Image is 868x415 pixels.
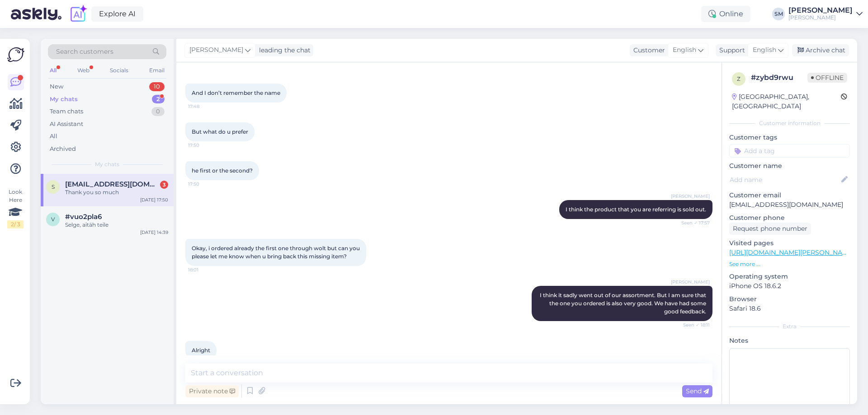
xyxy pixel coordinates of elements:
[729,248,854,256] a: [URL][DOMAIN_NAME][PERSON_NAME]
[65,221,168,229] div: Selge, aitäh teile
[729,336,850,345] p: Notes
[192,347,210,354] span: Alright
[540,292,708,315] span: I think it sadly went out of our assortment. But I am sure that the one you ordered is also very ...
[729,223,811,235] div: Request phone number
[676,219,710,226] span: Seen ✓ 17:57
[751,72,807,83] div: # zybd9rwu
[50,107,83,116] div: Team chats
[52,183,55,190] span: s
[732,92,841,111] div: [GEOGRAPHIC_DATA], [GEOGRAPHIC_DATA]
[729,144,850,158] input: Add a tag
[729,260,850,268] p: See more ...
[729,119,850,127] div: Customer information
[792,44,849,56] div: Archive chat
[65,180,159,188] span: salahrambo@hotmail.com
[50,120,83,129] div: AI Assistant
[192,245,361,260] span: Okay, i ordered already the first one through wolt but can you please let me know when u bring ba...
[91,6,143,22] a: Explore AI
[48,65,58,76] div: All
[65,213,102,221] span: #vuo2pla6
[188,142,222,149] span: 17:50
[50,145,76,154] div: Archived
[7,46,24,63] img: Askly Logo
[566,206,706,213] span: I think the product that you are referring is sold out.
[676,322,710,328] span: Seen ✓ 18:11
[185,385,239,397] div: Private note
[189,45,243,55] span: [PERSON_NAME]
[65,188,168,196] div: Thank you so much
[75,65,91,76] div: Web
[729,304,850,313] p: Safari 18.6
[716,46,745,55] div: Support
[50,95,78,104] div: My chats
[56,47,113,56] span: Search customers
[149,82,165,91] div: 10
[729,294,850,304] p: Browser
[729,272,850,281] p: Operating system
[69,5,88,23] img: explore-ai
[671,279,710,285] span: [PERSON_NAME]
[188,103,222,110] span: 17:48
[807,73,847,83] span: Offline
[151,107,165,116] div: 0
[729,281,850,291] p: iPhone OS 18.6.2
[255,46,311,55] div: leading the chat
[730,175,840,185] input: Add name
[95,160,119,168] span: My chats
[729,213,850,223] p: Customer phone
[188,181,222,187] span: 17:50
[7,188,24,228] div: Look Here
[729,161,850,171] p: Customer name
[729,191,850,200] p: Customer email
[772,8,785,20] div: SM
[753,45,776,55] span: English
[188,266,222,273] span: 18:01
[737,75,741,82] span: z
[673,45,696,55] span: English
[140,229,168,236] div: [DATE] 14:39
[192,128,248,135] span: But what do u prefer
[152,95,165,104] div: 2
[147,65,166,76] div: Email
[108,65,130,76] div: Socials
[788,7,853,14] div: [PERSON_NAME]
[788,14,853,21] div: [PERSON_NAME]
[729,133,850,142] p: Customer tags
[701,6,750,22] div: Online
[7,220,24,228] div: 2 / 3
[671,193,710,200] span: [PERSON_NAME]
[160,181,168,189] div: 3
[729,200,850,210] p: [EMAIL_ADDRESS][DOMAIN_NAME]
[729,322,850,331] div: Extra
[50,82,63,91] div: New
[192,89,280,96] span: And I don’t remember the name
[788,7,863,21] a: [PERSON_NAME][PERSON_NAME]
[729,238,850,248] p: Visited pages
[140,196,168,203] div: [DATE] 17:50
[192,167,253,174] span: he first or the second?
[686,387,709,395] span: Send
[630,46,665,55] div: Customer
[50,132,57,141] div: All
[51,216,55,223] span: v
